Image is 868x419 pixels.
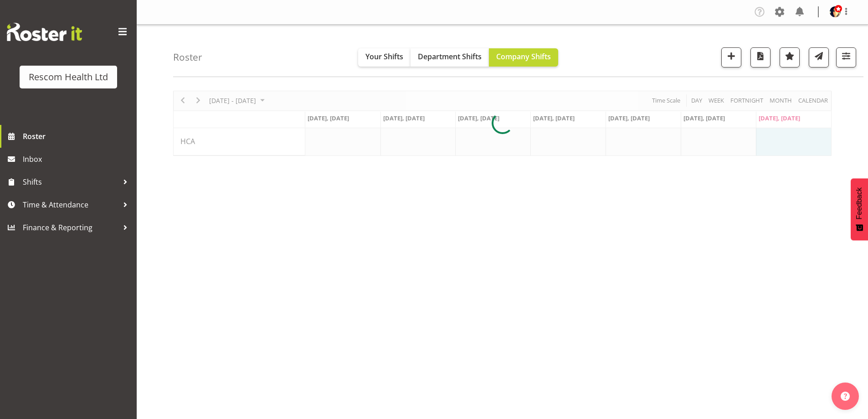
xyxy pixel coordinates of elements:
[23,175,118,189] span: Shifts
[489,48,558,67] button: Company Shifts
[29,70,108,84] div: Rescom Health Ltd
[23,152,132,166] span: Inbox
[750,47,770,67] button: Download a PDF of the roster according to the set date range.
[358,48,411,67] button: Your Shifts
[851,178,868,240] button: Feedback - Show survey
[411,48,489,67] button: Department Shifts
[365,52,403,62] span: Your Shifts
[855,187,863,219] span: Feedback
[841,392,850,401] img: help-xxl-2.png
[173,52,202,62] h4: Roster
[496,52,551,62] span: Company Shifts
[780,47,800,67] button: Highlight an important date within the roster.
[830,6,841,17] img: lisa-averill4ed0ba207759471a3c7c9c0bc18f64d8.png
[23,221,118,234] span: Finance & Reporting
[23,129,132,143] span: Roster
[836,47,856,67] button: Filter Shifts
[418,52,482,62] span: Department Shifts
[721,47,741,67] button: Add a new shift
[809,47,829,67] button: Send a list of all shifts for the selected filtered period to all rostered employees.
[7,23,82,41] img: Rosterit website logo
[23,198,118,212] span: Time & Attendance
